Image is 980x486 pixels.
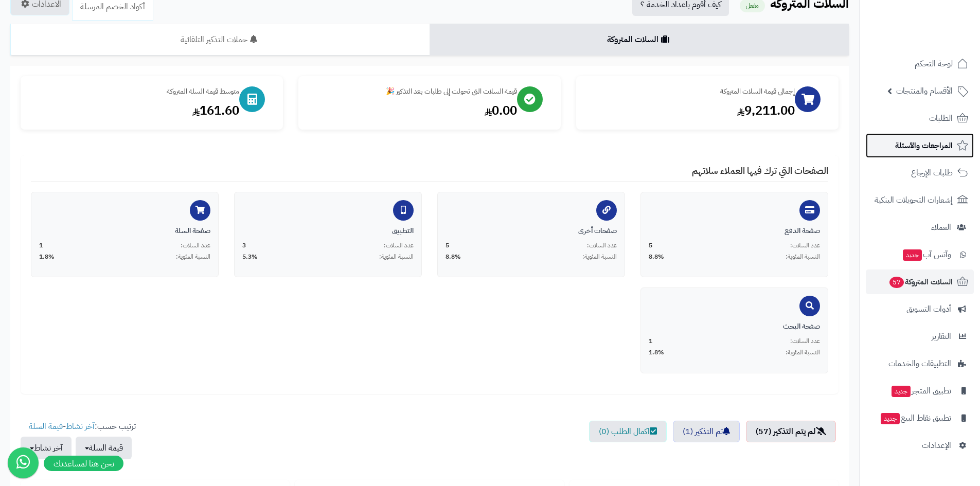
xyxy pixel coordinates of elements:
[875,193,953,207] span: إشعارات التحويلات البنكية
[589,421,667,442] a: اكمال الطلب (0)
[39,241,43,250] span: 1
[31,166,828,182] h4: الصفحات التي ترك فيها العملاء سلاتهم
[649,337,652,346] span: 1
[866,324,974,349] a: التقارير
[31,86,239,97] div: متوسط قيمة السلة المتروكة
[866,406,974,430] a: تطبيق نقاط البيعجديد
[309,86,517,97] div: قيمة السلات التي تحولت إلى طلبات بعد التذكير 🎉
[910,29,970,50] img: logo-2.png
[649,226,820,236] div: صفحة الدفع
[866,51,974,76] a: لوحة التحكم
[896,84,953,98] span: الأقسام والمنتجات
[242,253,258,261] span: 5.3%
[31,102,239,119] div: 161.60
[446,226,617,236] div: صفحات أخرى
[911,166,953,180] span: طلبات الإرجاع
[902,247,951,262] span: وآتس آب
[39,253,55,261] span: 1.8%
[892,386,911,397] span: جديد
[922,438,951,453] span: الإعدادات
[866,188,974,212] a: إشعارات التحويلات البنكية
[881,413,900,424] span: جديد
[866,106,974,131] a: الطلبات
[906,302,951,316] span: أدوات التسويق
[21,421,136,459] ul: ترتيب حسب: -
[929,111,953,125] span: الطلبات
[582,253,617,261] span: النسبة المئوية:
[866,215,974,240] a: العملاء
[586,102,795,119] div: 9,211.00
[430,24,849,56] a: السلات المتروكة
[866,433,974,458] a: الإعدادات
[866,297,974,321] a: أدوات التسويق
[889,277,904,288] span: 57
[866,351,974,376] a: التطبيقات والخدمات
[649,241,652,250] span: 5
[746,421,836,442] a: لم يتم التذكير (57)
[915,57,953,71] span: لوحة التحكم
[931,220,951,235] span: العملاء
[384,241,414,250] span: عدد السلات:
[866,269,974,294] a: السلات المتروكة57
[888,275,953,289] span: السلات المتروكة
[890,384,951,398] span: تطبيق المتجر
[309,102,517,119] div: 0.00
[76,437,132,459] button: قيمة السلة
[895,138,953,153] span: المراجعات والأسئلة
[903,249,922,261] span: جديد
[21,437,72,459] button: آخر نشاط
[888,356,951,371] span: التطبيقات والخدمات
[66,420,95,433] a: آخر نشاط
[932,329,951,344] span: التقارير
[446,253,461,261] span: 8.8%
[587,241,617,250] span: عدد السلات:
[790,337,820,346] span: عدد السلات:
[242,226,414,236] div: التطبيق
[379,253,414,261] span: النسبة المئوية:
[176,253,210,261] span: النسبة المئوية:
[446,241,449,250] span: 5
[649,321,820,332] div: صفحة البحث
[39,226,210,236] div: صفحة السلة
[866,133,974,158] a: المراجعات والأسئلة
[866,160,974,185] a: طلبات الإرجاع
[866,379,974,403] a: تطبيق المتجرجديد
[880,411,951,425] span: تطبيق نقاط البيع
[786,253,820,261] span: النسبة المئوية:
[242,241,246,250] span: 3
[181,241,210,250] span: عدد السلات:
[649,348,664,357] span: 1.8%
[786,348,820,357] span: النسبة المئوية:
[790,241,820,250] span: عدد السلات:
[29,420,63,433] a: قيمة السلة
[649,253,664,261] span: 8.8%
[673,421,740,442] a: تم التذكير (1)
[866,242,974,267] a: وآتس آبجديد
[10,24,430,56] a: حملات التذكير التلقائية
[586,86,795,97] div: إجمالي قيمة السلات المتروكة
